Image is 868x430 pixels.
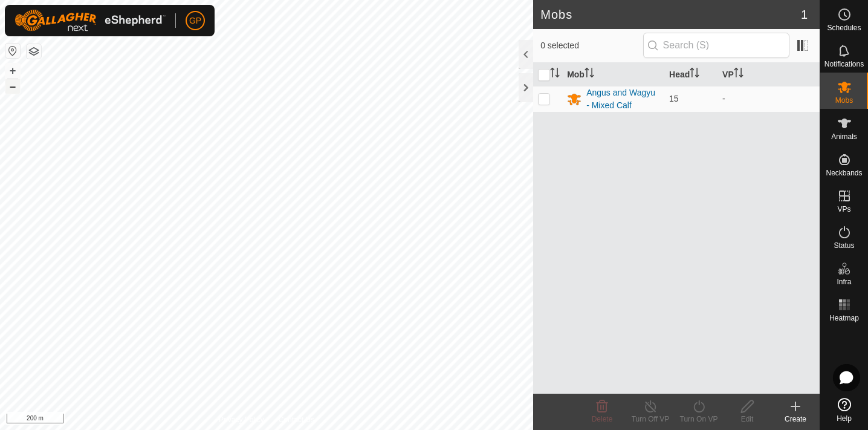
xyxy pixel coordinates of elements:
a: Contact Us [279,414,314,425]
button: + [5,64,20,78]
span: GP [189,15,201,27]
div: Edit [723,414,771,425]
div: Turn On VP [675,414,723,425]
span: Heatmap [829,314,859,322]
span: Animals [831,133,857,140]
button: Map Layers [27,44,41,59]
div: Turn Off VP [626,414,675,425]
input: Search (S) [643,33,789,58]
span: 1 [801,5,808,24]
span: VPs [837,206,850,213]
span: Mobs [835,97,853,104]
p-sorticon: Activate to sort [585,70,594,79]
span: Delete [592,415,613,423]
img: Gallagher Logo [15,10,166,31]
span: 0 selected [540,39,643,52]
p-sorticon: Activate to sort [690,70,699,79]
div: Create [771,414,820,425]
p-sorticon: Activate to sort [550,70,560,79]
button: Reset Map [5,44,20,58]
span: Notifications [824,60,864,68]
span: 15 [669,94,679,103]
th: Mob [562,63,664,86]
p-sorticon: Activate to sort [734,70,743,79]
th: VP [717,63,820,86]
a: Help [820,393,868,427]
a: Privacy Policy [219,414,264,425]
span: Status [834,242,854,249]
span: Help [837,415,852,422]
span: Infra [837,278,851,285]
span: Schedules [827,24,861,31]
th: Head [664,63,717,86]
h2: Mobs [540,7,801,22]
td: - [717,86,820,112]
div: Angus and Wagyu - Mixed Calf [586,86,659,112]
button: – [5,79,20,94]
span: Neckbands [826,169,862,177]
